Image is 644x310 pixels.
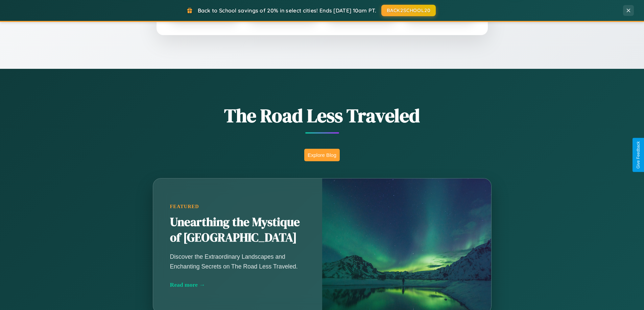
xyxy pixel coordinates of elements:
[170,204,305,209] div: Featured
[381,5,436,16] button: BACK2SCHOOL20
[119,103,525,129] h1: The Road Less Traveled
[636,141,641,169] div: Give Feedback
[170,252,305,271] p: Discover the Extraordinary Landscapes and Enchanting Secrets on The Road Less Traveled.
[304,149,340,161] button: Explore Blog
[170,281,305,288] div: Read more →
[170,215,305,246] h2: Unearthing the Mystique of [GEOGRAPHIC_DATA]
[198,7,376,14] span: Back to School savings of 20% in select cities! Ends [DATE] 10am PT.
